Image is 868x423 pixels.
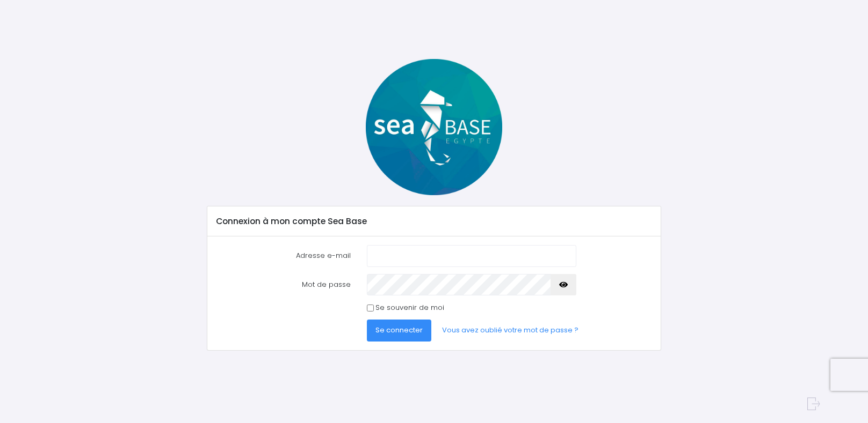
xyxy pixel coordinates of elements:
[433,320,587,341] a: Vous avez oublié votre mot de passe ?
[375,325,423,335] span: Se connecter
[208,245,359,266] label: Adresse e-mail
[207,206,660,236] div: Connexion à mon compte Sea Base
[208,274,359,295] label: Mot de passe
[367,320,431,341] button: Se connecter
[375,302,444,313] label: Se souvenir de moi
